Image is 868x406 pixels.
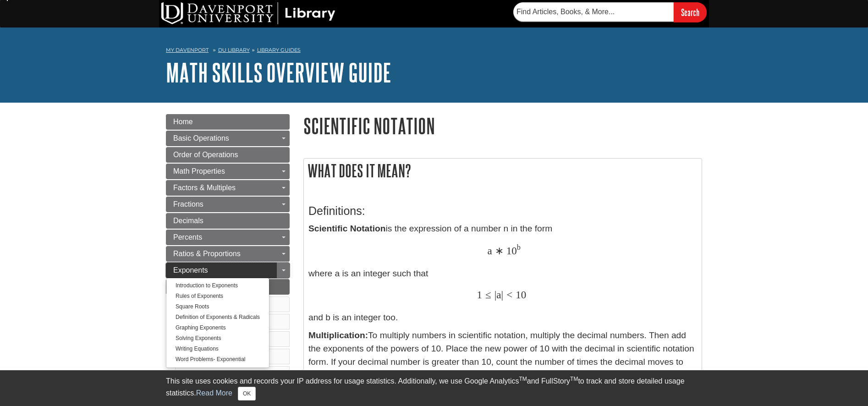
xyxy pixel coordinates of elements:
a: Percents [166,230,290,245]
span: Ratios & Proportions [173,250,241,258]
span: ∗ [492,245,504,257]
span: Decimals [173,217,203,225]
span: Math Properties [173,167,225,175]
form: Searches DU Library's articles, books, and more [513,2,707,22]
a: Solving Exponents [166,333,269,344]
span: a [496,289,501,301]
h3: Definitions: [308,204,697,218]
span: | [494,289,497,301]
a: Basic Operations [166,131,290,146]
span: | [501,289,504,301]
span: a [487,245,492,257]
span: Order of Operations [173,151,238,159]
strong: Multiplication: [308,330,368,340]
a: Math Properties [166,164,290,179]
sup: TM [519,376,527,382]
nav: breadcrumb [166,44,702,59]
a: My Davenport [166,46,209,54]
a: Decimals [166,213,290,229]
span: Fractions [173,200,203,208]
p: is the expression of a number n in the form where a is an integer such that and b is an integer too. [308,222,697,324]
strong: Scientific Notation [308,224,385,233]
a: DU Library [218,47,250,53]
h2: What does it mean? [304,159,702,183]
input: Search [674,2,707,22]
img: DU Library [161,2,335,24]
span: 10 [506,245,517,257]
a: Math Skills Overview Guide [166,58,391,87]
a: Word Problems- Exponential [166,354,269,365]
a: Home [166,114,290,130]
span: 10 [512,289,526,301]
span: < [503,289,512,301]
a: Ratios & Proportions [166,246,290,262]
span: Percents [173,233,202,241]
h1: Scientific Notation [303,114,702,137]
a: Writing Equations [166,344,269,354]
a: Definition of Exponents & Radicals [166,312,269,323]
span: 1 [477,289,482,301]
a: Factors & Multiples [166,180,290,196]
a: Graphing Exponents [166,323,269,333]
a: Order of Operations [166,147,290,163]
a: Read More [196,389,232,397]
span: Basic Operations [173,134,229,142]
button: Close [238,387,256,401]
p: To multiply numbers in scientific notation, multiply the decimal numbers. Then add the exponents ... [308,329,697,382]
span: Home [173,118,193,126]
span: b [517,243,521,252]
a: Library Guides [257,47,301,53]
a: Rules of Exponents [166,291,269,302]
span: Factors & Multiples [173,184,236,192]
span: ≤ [482,289,491,301]
span: Exponents [173,266,208,274]
div: This site uses cookies and records your IP address for usage statistics. Additionally, we use Goo... [166,376,702,401]
a: Fractions [166,197,290,212]
a: Introduction to Exponents [166,280,269,291]
a: Exponents [166,263,290,278]
input: Find Articles, Books, & More... [513,2,674,22]
a: Square Roots [166,302,269,312]
sup: TM [570,376,578,382]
